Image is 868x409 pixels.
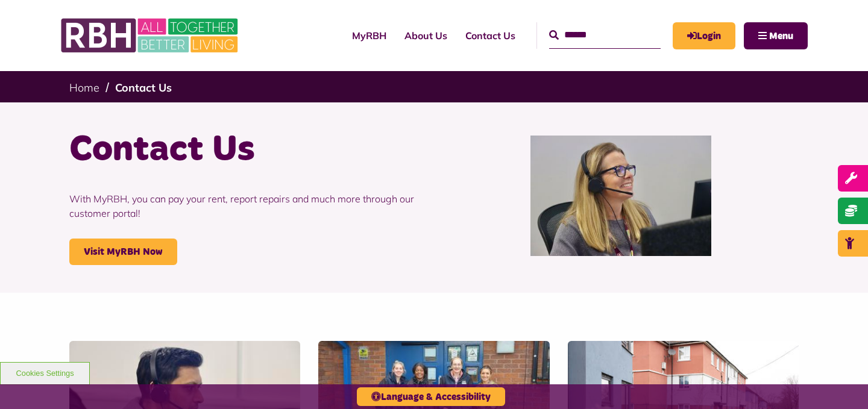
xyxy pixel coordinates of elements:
p: With MyRBH, you can pay your rent, report repairs and much more through our customer portal! [69,173,425,239]
a: Contact Us [456,19,524,52]
span: Menu [769,31,793,41]
button: Language & Accessibility [357,387,505,406]
a: Visit MyRBH Now [69,239,177,265]
a: MyRBH [673,22,735,49]
a: Home [69,81,99,95]
h1: Contact Us [69,126,425,173]
a: MyRBH [343,19,395,52]
img: RBH [60,12,241,59]
img: Contact Centre February 2024 (1) [530,136,711,256]
button: Navigation [744,22,808,49]
a: About Us [395,19,456,52]
iframe: Netcall Web Assistant for live chat [814,355,868,409]
a: Contact Us [115,81,172,95]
